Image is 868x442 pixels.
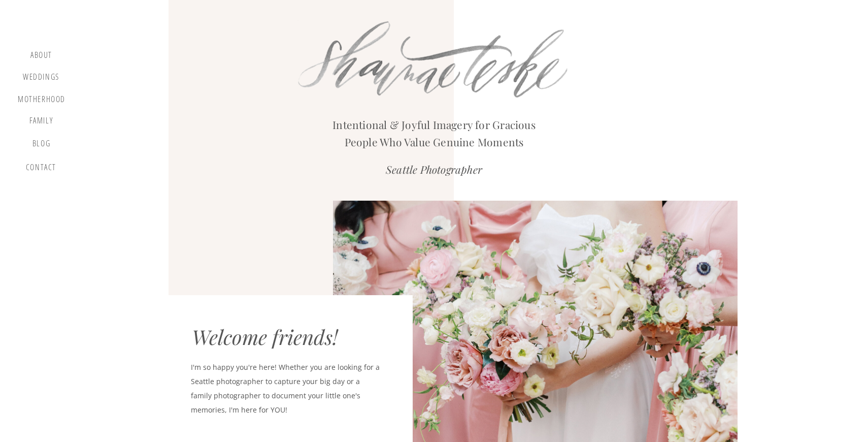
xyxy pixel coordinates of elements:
a: motherhood [18,94,65,106]
a: Weddings [22,72,60,85]
p: I'm so happy you're here! Whether you are looking for a Seattle photographer to capture your big ... [191,360,380,429]
i: Seattle Photographer [386,162,482,176]
h2: Intentional & Joyful Imagery for Gracious People Who Value Genuine Moments [321,116,547,146]
a: about [26,50,56,62]
div: Welcome friends! [192,325,371,354]
a: Family [22,116,60,129]
a: contact [24,163,58,176]
a: blog [26,139,56,153]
